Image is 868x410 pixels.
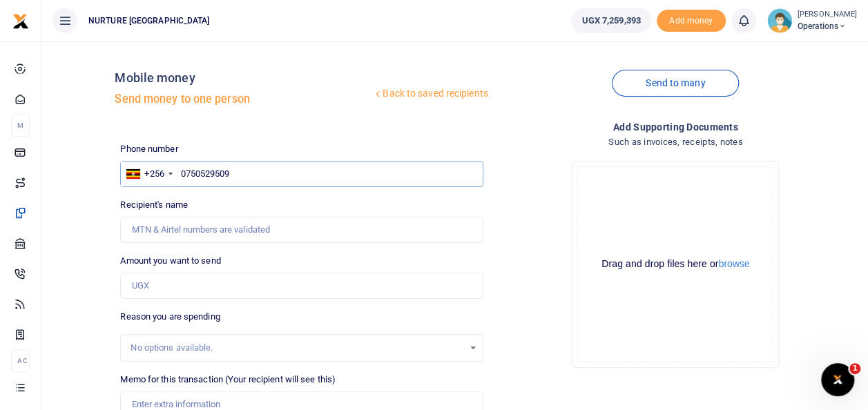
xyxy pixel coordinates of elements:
span: Operations [798,20,857,32]
li: Toup your wallet [657,10,726,32]
input: UGX [120,273,483,299]
span: NURTURE [GEOGRAPHIC_DATA] [83,14,215,27]
li: Ac [11,349,30,372]
a: profile-user [PERSON_NAME] Operations [767,8,857,33]
span: UGX 7,259,393 [581,14,640,28]
li: Wallet ballance [566,8,656,33]
a: Back to saved recipients [372,81,489,106]
a: Send to many [612,70,739,97]
h5: Send money to one person [115,92,372,106]
label: Amount you want to send [120,254,220,268]
h4: Add supporting Documents [494,119,857,135]
small: [PERSON_NAME] [798,9,857,21]
span: 1 [849,363,860,374]
li: M [11,114,30,137]
input: Enter phone number [120,161,483,187]
div: Drag and drop files here or [578,257,773,271]
h4: Such as invoices, receipts, notes [494,135,857,150]
button: browse [718,259,749,269]
div: File Uploader [572,161,779,368]
input: MTN & Airtel numbers are validated [120,217,483,243]
h4: Mobile money [115,70,372,86]
a: Add money [657,14,726,25]
div: Uganda: +256 [121,162,176,186]
iframe: Intercom live chat [821,363,854,396]
label: Phone number [120,142,177,156]
a: logo-small logo-large logo-large [12,15,29,26]
div: No options available. [131,341,463,355]
img: logo-small [12,13,29,30]
img: profile-user [767,8,792,33]
div: +256 [144,167,164,181]
label: Reason you are spending [120,310,220,324]
a: UGX 7,259,393 [571,8,650,33]
label: Recipient's name [120,198,188,212]
span: Add money [657,10,726,32]
label: Memo for this transaction (Your recipient will see this) [120,373,336,387]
